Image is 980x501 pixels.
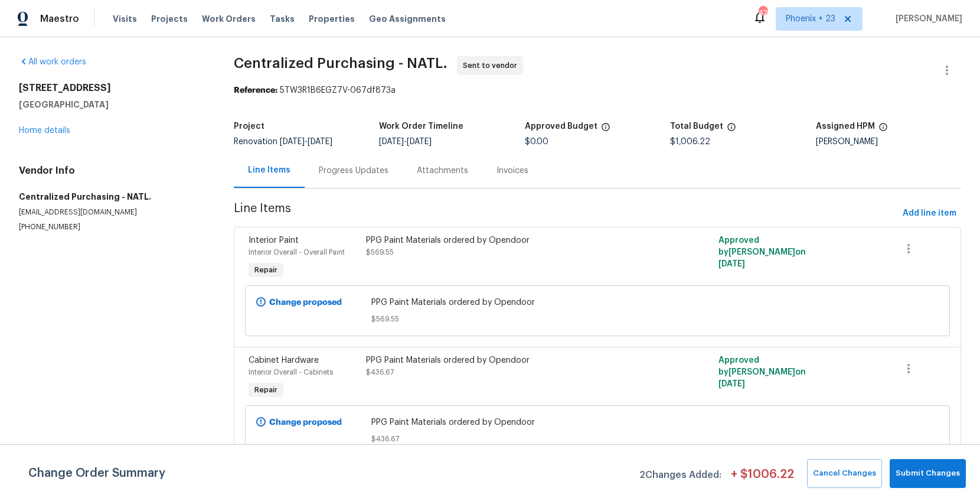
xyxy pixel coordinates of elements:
span: PPG Paint Materials ordered by Opendoor [371,297,824,308]
span: The total cost of line items that have been proposed by Opendoor. This sum includes line items th... [727,122,736,138]
h2: [STREET_ADDRESS] [19,82,205,94]
h4: Vendor Info [19,165,205,177]
span: [DATE] [379,138,404,146]
div: PPG Paint Materials ordered by Opendoor [366,235,653,246]
span: $0.00 [525,138,548,146]
span: Interior Paint [249,236,299,245]
span: $436.67 [371,433,824,445]
span: Maestro [40,13,79,25]
span: Projects [151,13,188,25]
div: PPG Paint Materials ordered by Opendoor [366,354,653,366]
h5: Assigned HPM [816,122,875,131]
div: 5TW3R1B6EGZ7V-067df873a [234,84,961,96]
span: Renovation [234,138,332,146]
b: Change proposed [269,418,342,427]
span: $569.55 [366,249,394,256]
span: Submit Changes [896,467,960,480]
button: Submit Changes [890,459,966,488]
span: + $ 1006.22 [731,469,794,488]
span: Interior Overall - Overall Paint [249,249,345,256]
span: Sent to vendor [463,60,522,71]
a: Home details [19,126,70,135]
h5: Work Order Timeline [379,122,463,131]
b: Change proposed [269,298,342,307]
div: Invoices [496,165,528,177]
span: 2 Changes Added: [639,464,721,488]
h5: Approved Budget [525,122,597,131]
h5: [GEOGRAPHIC_DATA] [19,99,205,110]
span: [DATE] [718,380,745,388]
p: [EMAIL_ADDRESS][DOMAIN_NAME] [19,207,205,217]
div: Progress Updates [319,165,388,177]
span: Visits [113,13,137,25]
span: Approved by [PERSON_NAME] on [718,356,806,388]
span: Cancel Changes [813,467,876,480]
div: 479 [759,7,767,19]
span: Cabinet Hardware [249,356,319,365]
span: - [280,138,332,146]
span: The total cost of line items that have been approved by both Opendoor and the Trade Partner. This... [601,122,610,138]
span: $569.55 [371,313,824,325]
span: The hpm assigned to this work order. [878,122,888,138]
button: Add line item [898,203,961,225]
span: [PERSON_NAME] [891,13,962,25]
span: [DATE] [308,138,332,146]
span: Properties [309,13,355,25]
span: PPG Paint Materials ordered by Opendoor [371,417,824,428]
span: Repair [250,264,282,276]
p: [PHONE_NUMBER] [19,222,205,232]
div: Attachments [417,165,468,177]
h5: Centralized Purchasing - NATL. [19,191,205,203]
div: Line Items [248,164,290,176]
span: Change Order Summary [28,459,165,488]
span: Tasks [270,15,295,23]
span: Repair [250,384,282,396]
span: $1,006.22 [670,138,710,146]
span: [DATE] [407,138,432,146]
span: Line Items [234,203,898,225]
span: Work Orders [202,13,256,25]
span: Geo Assignments [369,13,446,25]
span: Add line item [903,206,956,221]
span: Interior Overall - Cabinets [249,369,333,376]
div: [PERSON_NAME] [816,138,961,146]
span: Centralized Purchasing - NATL. [234,56,447,70]
button: Cancel Changes [807,459,882,488]
h5: Total Budget [670,122,723,131]
span: $436.67 [366,369,394,376]
b: Reference: [234,86,277,95]
span: [DATE] [718,260,745,268]
span: Phoenix + 23 [786,13,835,25]
span: - [379,138,432,146]
span: Approved by [PERSON_NAME] on [718,236,806,268]
a: All work orders [19,58,86,66]
h5: Project [234,122,264,131]
span: [DATE] [280,138,305,146]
